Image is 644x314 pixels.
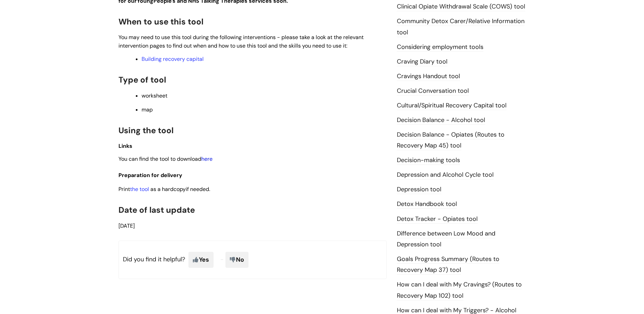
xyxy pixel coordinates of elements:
span: When to use this tool [118,16,203,27]
a: Building recovery capital [142,55,204,63]
a: Decision Balance - Opiates (Routes to Recovery Map 45) tool [397,130,504,150]
a: Detox Tracker - Opiates tool [397,215,478,224]
span: Type of tool [118,74,166,85]
span: You can find the tool to download [118,155,213,162]
span: if needed. [186,186,210,193]
a: Crucial Conversation tool [397,87,469,95]
a: How can I deal with My Cravings? (Routes to Recovery Map 102) tool [397,280,522,300]
a: Decision Balance - Alcohol tool [397,116,485,125]
span: as a hardcopy [150,186,186,193]
span: map [142,106,153,113]
span: Preparation for delivery [118,172,182,179]
span: No [225,252,249,267]
span: [DATE] [118,222,135,229]
a: Clinical Opiate Withdrawal Scale (COWS) tool [397,2,525,11]
a: Depression tool [397,185,441,194]
span: You may need to use this tool during the following interventions - please take a look at the rele... [118,34,364,49]
a: Goals Progress Summary (Routes to Recovery Map 37) tool [397,255,499,275]
span: Date of last update [118,205,195,215]
a: Depression and Alcohol Cycle tool [397,171,494,179]
p: Did you find it helpful? [118,241,387,279]
span: Using the tool [118,125,173,136]
span: Yes [188,252,214,267]
a: Difference between Low Mood and Depression tool [397,229,495,249]
a: Detox Handbook tool [397,200,457,209]
a: Cravings Handout tool [397,72,460,81]
a: Community Detox Carer/Relative Information tool [397,17,525,37]
a: here [201,155,213,162]
a: Craving Diary tool [397,57,447,66]
span: worksheet [142,92,167,99]
span: Print [118,186,130,193]
a: the tool [130,186,149,193]
a: Decision-making tools [397,156,460,165]
a: Cultural/Spiritual Recovery Capital tool [397,101,507,110]
span: Links [118,142,132,150]
a: Considering employment tools [397,43,483,52]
